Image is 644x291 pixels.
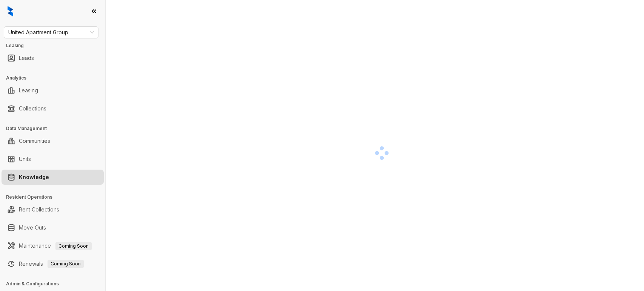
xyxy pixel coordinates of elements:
[2,256,104,271] li: Renewals
[2,238,104,253] li: Maintenance
[48,260,84,268] span: Coming Soon
[2,152,104,167] li: Units
[2,133,104,149] li: Communities
[2,202,104,217] li: Rent Collections
[6,42,105,49] h3: Leasing
[2,101,104,116] li: Collections
[2,83,104,98] li: Leasing
[19,101,46,116] a: Collections
[19,220,46,235] a: Move Outs
[19,133,50,149] a: Communities
[55,242,92,250] span: Coming Soon
[8,6,13,17] img: logo
[2,220,104,235] li: Move Outs
[19,152,31,167] a: Units
[19,51,34,66] a: Leads
[19,202,59,217] a: Rent Collections
[6,125,105,132] h3: Data Management
[19,256,84,271] a: RenewalsComing Soon
[2,51,104,66] li: Leads
[8,27,94,38] span: United Apartment Group
[6,75,105,81] h3: Analytics
[19,83,38,98] a: Leasing
[19,170,49,185] a: Knowledge
[2,170,104,185] li: Knowledge
[6,280,105,287] h3: Admin & Configurations
[6,194,105,201] h3: Resident Operations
